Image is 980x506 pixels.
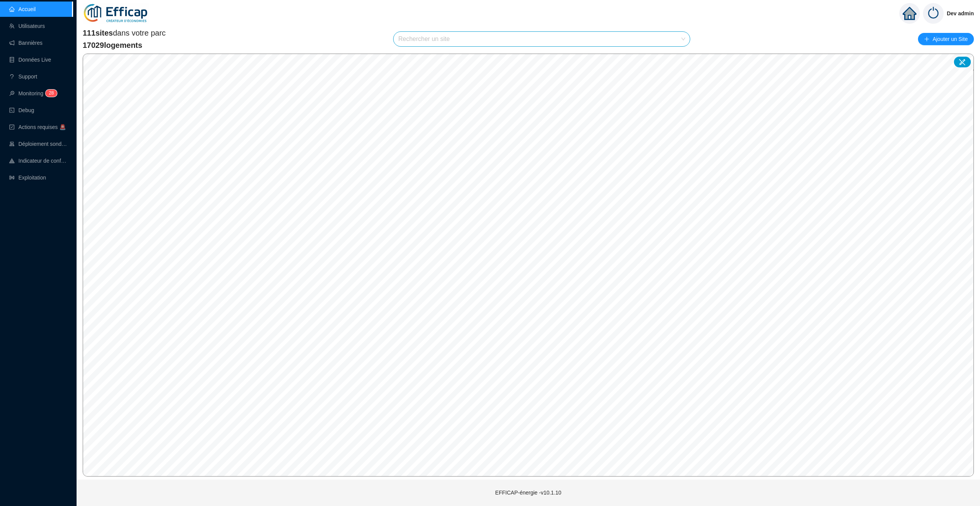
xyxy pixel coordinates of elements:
span: Actions requises 🚨 [18,124,66,130]
span: plus [924,36,929,42]
sup: 28 [46,90,57,97]
span: check-square [9,124,15,130]
a: clusterDéploiement sondes [9,141,67,147]
button: Ajouter un Site [918,33,974,45]
span: 2 [49,90,51,96]
a: questionSupport [9,73,37,80]
span: dans votre parc [83,28,166,38]
span: EFFICAP-énergie - v10.1.10 [495,490,562,496]
a: teamUtilisateurs [9,23,45,29]
a: codeDebug [9,107,34,113]
a: heat-mapIndicateur de confort [9,158,67,164]
a: homeAccueil [9,6,36,12]
canvas: Map [83,54,973,476]
span: home [903,7,916,20]
img: power [923,3,944,24]
a: slidersExploitation [9,175,46,181]
span: Dev admin [947,1,974,26]
span: Ajouter un Site [933,34,968,44]
span: 111 sites [83,29,113,37]
a: monitorMonitoring28 [9,90,55,96]
a: notificationBannières [9,40,42,46]
span: 8 [51,90,54,96]
a: databaseDonnées Live [9,57,51,63]
span: 17029 logements [83,40,166,51]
